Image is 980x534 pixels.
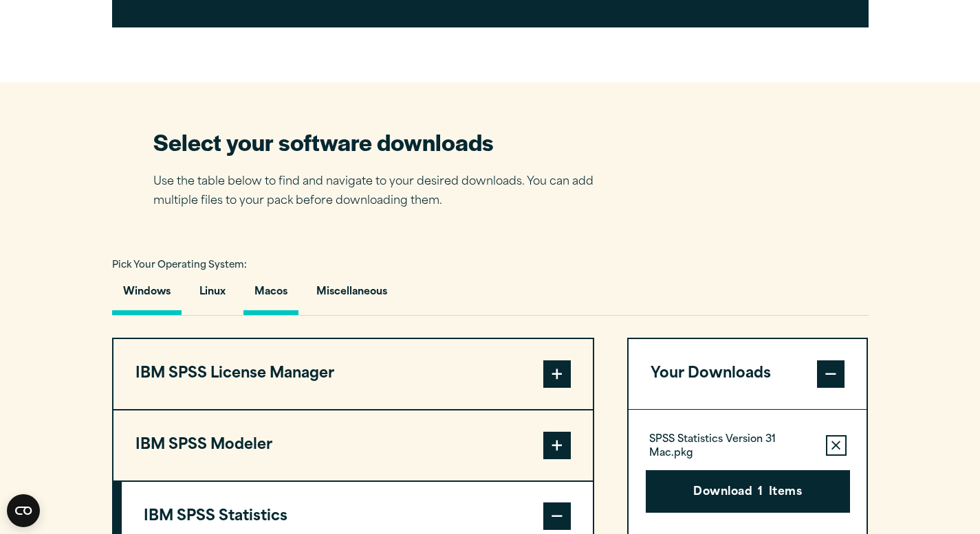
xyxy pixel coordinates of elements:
[112,261,247,270] span: Pick Your Operating System:
[7,494,40,527] button: Open CMP widget
[153,172,614,212] p: Use the table below to find and navigate to your desired downloads. You can add multiple files to...
[243,276,298,315] button: Macos
[112,276,182,315] button: Windows
[153,126,614,157] h2: Select your software downloads
[629,339,867,409] button: Your Downloads
[646,470,850,513] button: Download1Items
[188,276,237,315] button: Linux
[113,410,593,480] button: IBM SPSS Modeler
[113,339,593,409] button: IBM SPSS License Manager
[649,433,815,461] p: SPSS Statistics Version 31 Mac.pkg
[758,484,763,502] span: 1
[305,276,398,315] button: Miscellaneous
